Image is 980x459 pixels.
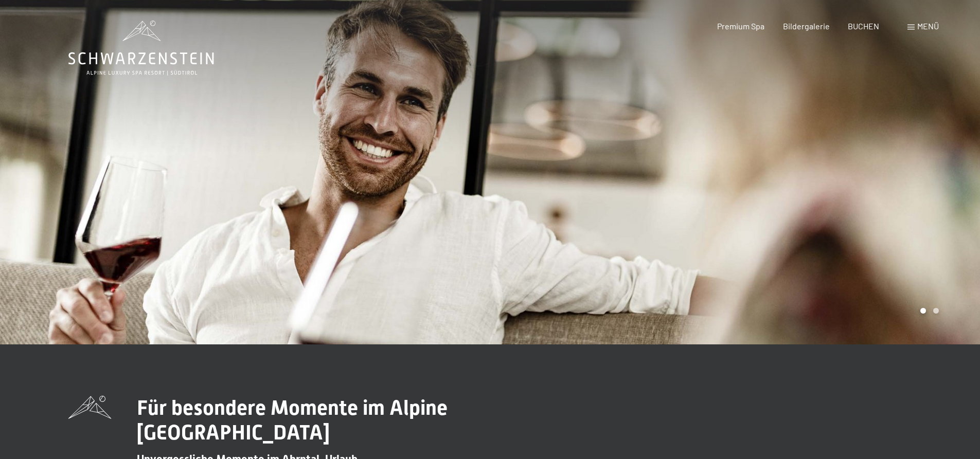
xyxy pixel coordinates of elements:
[717,21,764,31] a: Premium Spa
[917,21,939,31] span: Menü
[848,21,879,31] a: BUCHEN
[933,308,939,314] div: Carousel Page 2
[137,396,448,445] span: Für besondere Momente im Alpine [GEOGRAPHIC_DATA]
[783,21,830,31] a: Bildergalerie
[917,308,939,314] div: Carousel Pagination
[920,308,926,314] div: Carousel Page 1 (Current Slide)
